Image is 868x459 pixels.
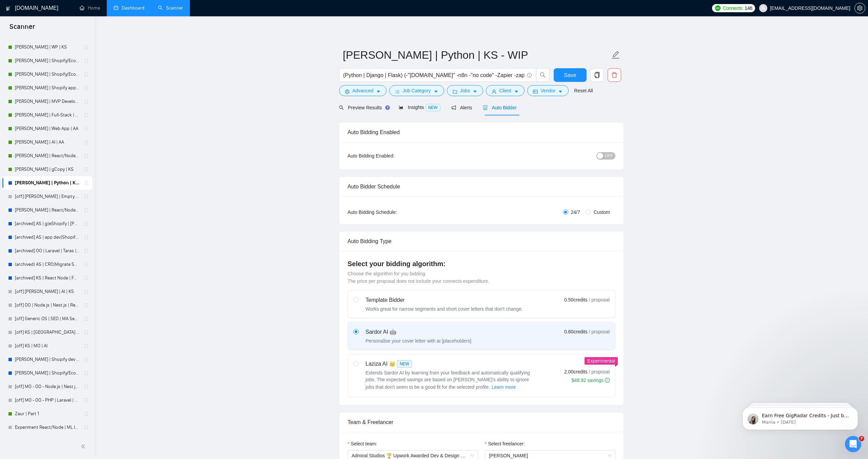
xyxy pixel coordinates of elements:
[83,153,89,159] span: holder
[15,108,79,122] a: [PERSON_NAME] | Full-Stack | AA
[533,89,538,94] span: idcard
[536,68,550,82] button: search
[83,85,89,91] span: holder
[339,105,388,110] span: Preview Results
[564,328,587,335] span: 0.60 credits
[15,40,79,54] a: [PERSON_NAME] | WP | KS
[83,194,89,199] span: holder
[348,412,615,432] div: Team & Freelancer
[15,421,79,434] a: Experiment React/Node | ML IoT
[15,380,79,393] a: [off] MO - OO - Node.js | Nest.js | React.js | Next.js
[83,357,89,362] span: holder
[591,208,613,216] span: Custom
[453,89,457,94] span: folder
[761,6,766,11] span: user
[83,58,89,63] span: holder
[451,105,456,110] span: notification
[732,393,868,441] iframe: Intercom notifications message
[348,177,615,196] div: Auto Bidder Schedule
[366,370,530,390] span: Extends Sardor AI by learning from your feedback and automatically qualifying jobs. The expected ...
[366,328,471,336] div: Sardor AI 🤖
[15,258,79,271] a: (archived) AS | CRO|Migrate Shopify | [PERSON_NAME]
[83,207,89,213] span: holder
[345,89,350,94] span: setting
[376,89,381,94] span: caret-down
[83,167,89,172] span: holder
[15,366,79,380] a: [PERSON_NAME] | Shopify/Ecom | KS - lower requirements
[366,360,535,368] div: Laziza AI
[854,3,865,14] button: setting
[486,85,525,96] button: userClientcaret-down
[366,296,523,304] div: Template Bidder
[83,126,89,131] span: holder
[83,398,89,403] span: holder
[389,85,444,96] button: barsJob Categorycaret-down
[348,232,615,251] div: Auto Bidding Type
[15,163,79,176] a: [PERSON_NAME] | gCopy | KS
[434,89,438,94] span: caret-down
[447,85,484,96] button: folderJobscaret-down
[343,47,610,63] input: Scanner name...
[492,89,496,94] span: user
[15,176,79,190] a: [PERSON_NAME] | Python | KS - WIP
[611,51,620,59] span: edit
[489,453,528,458] span: [PERSON_NAME]
[590,68,604,82] button: copy
[15,298,79,312] a: [off] OO | Node.js | Nest.js | React.js | Next.js | PHP | Laravel | WordPress | UI/UX | MO
[15,135,79,149] a: [PERSON_NAME] | AI | AA
[608,68,621,82] button: delete
[83,384,89,389] span: holder
[83,425,89,430] span: holder
[6,3,11,14] img: logo
[83,140,89,145] span: holder
[384,105,391,111] div: Tooltip anchor
[83,262,89,267] span: holder
[587,358,615,364] span: Experimental
[426,104,440,111] span: NEW
[483,105,488,110] span: robot
[348,259,615,269] h4: Select your bidding algorithm:
[348,208,437,216] div: Auto Bidding Schedule:
[483,105,516,110] span: Auto Bidder
[339,105,344,110] span: search
[339,85,387,96] button: settingAdvancedcaret-down
[589,296,610,303] span: / proposal
[343,71,524,79] input: Search Freelance Jobs...
[605,152,613,160] span: OFF
[715,5,721,11] img: upwork-logo.png
[83,99,89,104] span: holder
[15,312,79,326] a: [off] Generic OS | SEO | MA Semi-Strict, High Budget
[114,5,144,11] a: dashboardDashboard
[564,296,587,304] span: 0.50 credits
[83,411,89,417] span: holder
[558,89,563,94] span: caret-down
[348,440,377,447] label: Select team:
[491,383,516,391] button: Laziza AI NEWExtends Sardor AI by learning from your feedback and automatically qualifying jobs. ...
[485,440,525,447] label: Select freelancer:
[568,208,583,216] span: 24/7
[399,105,440,110] span: Insights
[83,72,89,77] span: holder
[158,5,183,11] a: searchScanner
[80,5,100,11] a: homeHome
[83,235,89,240] span: holder
[527,73,532,77] span: info-circle
[854,5,865,11] a: setting
[348,123,615,142] div: Auto Bidding Enabled
[83,370,89,376] span: holder
[536,72,549,78] span: search
[564,71,576,79] span: Save
[15,339,79,353] a: [off] KS | MO | AI
[15,217,79,231] a: [archived] AS | g|eShopify | [PERSON_NAME]
[83,330,89,335] span: holder
[4,22,40,36] span: Scanner
[15,122,79,135] a: [PERSON_NAME] | Web App | AA
[83,289,89,294] span: holder
[15,203,79,217] a: [PERSON_NAME] | React/Node | KS - WIP
[83,343,89,349] span: holder
[399,105,403,110] span: area-chart
[15,68,79,81] a: [PERSON_NAME] | Shopify/Ecom | DA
